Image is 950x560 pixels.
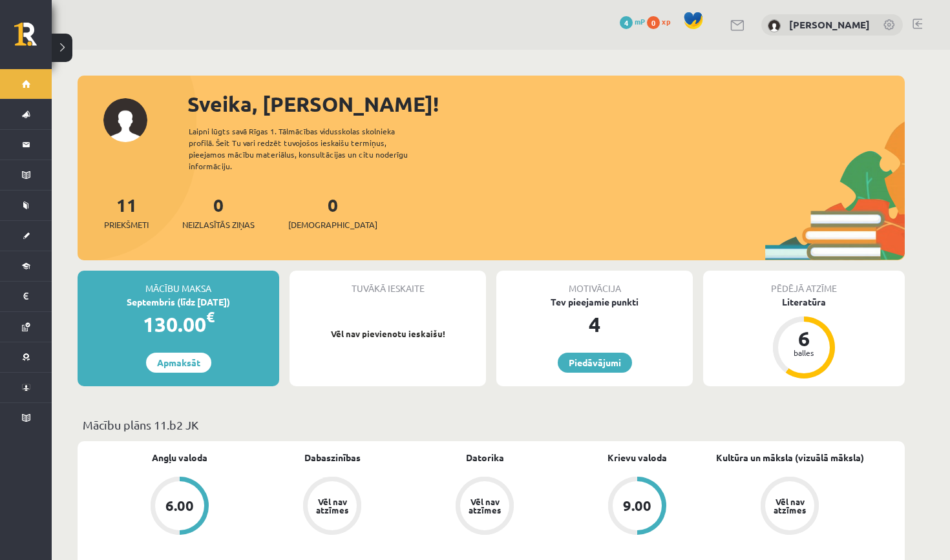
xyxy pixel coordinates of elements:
[785,349,823,357] div: balles
[408,477,561,537] a: Vēl nav atzīmes
[103,477,256,537] a: 6.00
[304,451,361,464] a: Dabaszinības
[83,416,900,433] p: Mācību plāns 11.b2 JK
[703,295,905,380] a: Literatūra 6 balles
[620,16,645,26] a: 4 mP
[152,451,207,464] a: Angļu valoda
[623,499,651,513] div: 9.00
[78,309,279,340] div: 130.00
[496,271,693,295] div: Motivācija
[785,328,823,349] div: 6
[290,271,486,295] div: Tuvākā ieskaite
[466,451,504,464] a: Datorika
[647,16,660,29] span: 0
[206,307,215,326] span: €
[703,295,905,309] div: Literatūra
[496,309,693,340] div: 4
[78,271,279,295] div: Mācību maksa
[716,451,864,464] a: Kultūra un māksla (vizuālā māksla)
[620,16,633,29] span: 4
[189,125,430,172] div: Laipni lūgts savā Rīgas 1. Tālmācības vidusskolas skolnieka profilā. Šeit Tu vari redzēt tuvojošo...
[635,16,645,26] span: mP
[768,19,781,32] img: Betija Mačjuka
[104,193,149,231] a: 11Priekšmeti
[165,499,194,513] div: 6.00
[104,218,149,231] span: Priekšmeti
[713,477,866,537] a: Vēl nav atzīmes
[256,477,408,537] a: Vēl nav atzīmes
[558,353,632,373] a: Piedāvājumi
[607,451,667,464] a: Krievu valoda
[662,16,670,26] span: xp
[789,18,870,31] a: [PERSON_NAME]
[288,193,377,231] a: 0[DEMOGRAPHIC_DATA]
[78,295,279,309] div: Septembris (līdz [DATE])
[467,497,503,514] div: Vēl nav atzīmes
[182,218,255,231] span: Neizlasītās ziņas
[703,271,905,295] div: Pēdējā atzīme
[561,477,713,537] a: 9.00
[647,16,677,26] a: 0 xp
[772,497,808,514] div: Vēl nav atzīmes
[182,193,255,231] a: 0Neizlasītās ziņas
[14,23,52,55] a: Rīgas 1. Tālmācības vidusskola
[187,88,905,119] div: Sveika, [PERSON_NAME]!
[314,497,350,514] div: Vēl nav atzīmes
[146,353,211,373] a: Apmaksāt
[496,295,693,309] div: Tev pieejamie punkti
[296,327,480,340] p: Vēl nav pievienotu ieskaišu!
[288,218,377,231] span: [DEMOGRAPHIC_DATA]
